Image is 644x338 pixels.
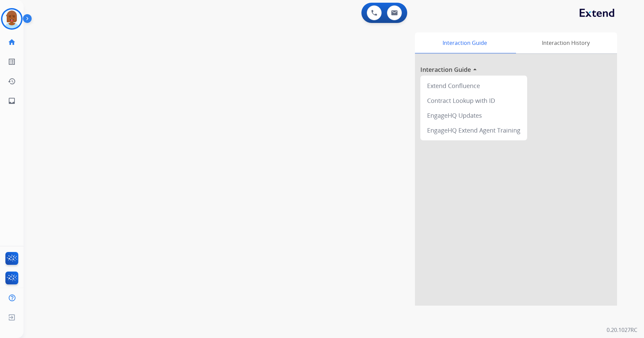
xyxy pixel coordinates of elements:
[423,93,524,108] div: Contract Lookup with ID
[423,123,524,138] div: EngageHQ Extend Agent Training
[8,38,16,46] mat-icon: home
[8,97,16,105] mat-icon: inbox
[423,108,524,123] div: EngageHQ Updates
[423,78,524,93] div: Extend Confluence
[514,32,617,53] div: Interaction History
[8,77,16,85] mat-icon: history
[607,326,637,334] p: 0.20.1027RC
[8,58,16,66] mat-icon: list_alt
[415,32,514,53] div: Interaction Guide
[2,9,21,28] img: avatar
